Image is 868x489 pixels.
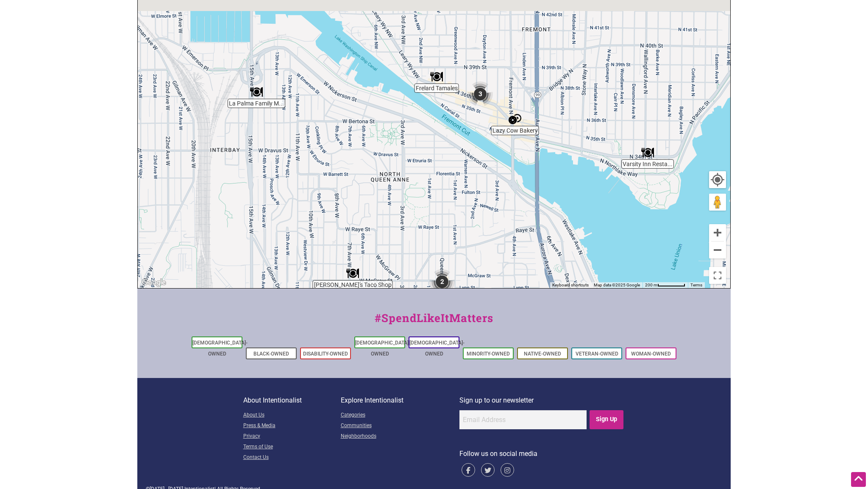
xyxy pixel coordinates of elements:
div: 3 [467,81,493,107]
button: Map Scale: 200 m per 62 pixels [643,282,688,288]
p: Follow us on social media [459,448,625,459]
div: 2 [429,269,455,295]
a: Contact Us [243,453,341,463]
a: [DEMOGRAPHIC_DATA]-Owned [409,340,465,357]
a: Native-Owned [524,351,561,357]
a: [DEMOGRAPHIC_DATA]-Owned [355,340,410,357]
a: Terms of Use [243,442,341,453]
button: Keyboard shortcuts [552,282,589,288]
button: Your Location [709,171,726,188]
button: Zoom in [709,224,726,241]
p: Sign up to our newsletter [459,395,625,406]
div: Frelard Tamales [430,70,443,83]
a: Veteran-Owned [576,351,618,357]
a: Privacy [243,431,341,442]
span: 200 m [645,283,657,287]
a: Neighborhoods [341,431,459,442]
div: Scroll Back to Top [851,472,866,487]
a: Woman-Owned [631,351,671,357]
p: Explore Intentionalist [341,395,459,406]
div: La Palma Family Mexican Restaurant [250,86,263,98]
button: Zoom out [709,242,726,258]
input: Email Address [459,410,587,429]
a: Terms [690,283,702,287]
div: #SpendLikeItMatters [137,310,731,335]
a: Communities [341,421,459,431]
a: Press & Media [243,421,341,431]
p: About Intentionalist [243,395,341,406]
a: [DEMOGRAPHIC_DATA]-Owned [192,340,248,357]
a: Categories [341,410,459,421]
div: Malena's Taco Shop [346,267,359,280]
a: About Us [243,410,341,421]
a: Minority-Owned [467,351,510,357]
a: Black-Owned [253,351,289,357]
button: Drag Pegman onto the map to open Street View [709,194,726,211]
img: Google [140,277,168,288]
a: Open this area in Google Maps (opens a new window) [140,277,168,288]
div: Lazy Cow Bakery [509,113,521,125]
button: Toggle fullscreen view [708,266,726,284]
div: Varsity Inn Restaurant [641,146,654,159]
span: Map data ©2025 Google [594,283,640,287]
a: Disability-Owned [303,351,348,357]
input: Sign Up [590,410,624,429]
